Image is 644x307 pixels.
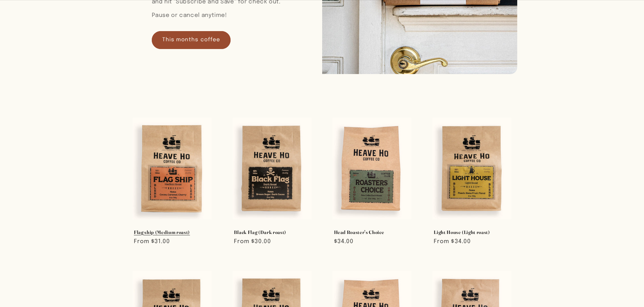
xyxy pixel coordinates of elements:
[334,229,410,235] a: Head Roaster's Choice
[234,229,310,235] a: Black Flag (Dark roast)
[152,10,297,21] p: Pause or cancel anytime!
[134,229,210,235] a: Flag ship (Medium roast)
[152,31,231,49] a: This months coffee
[434,229,510,235] a: Light House (Light roast)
